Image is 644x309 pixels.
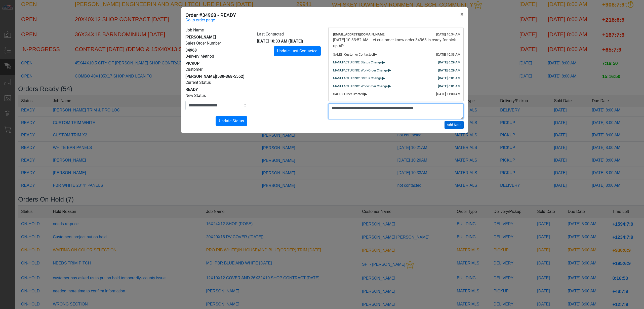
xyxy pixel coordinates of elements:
span: ▸ [388,84,391,87]
div: [PERSON_NAME] [185,73,249,80]
span: Update Status [219,119,244,123]
button: Update Last Contacted [274,46,321,56]
button: Add Note [445,121,464,129]
div: [DATE] 10:34 AM [436,32,460,37]
label: Customer [185,66,203,72]
span: ▸ [382,60,385,64]
div: SALES: Customer Contacted [333,52,459,57]
button: Update Status [216,116,247,126]
div: MANUFACTURING: Status Change [333,76,459,81]
span: ▸ [373,52,377,56]
div: PICKUP [185,60,249,66]
button: Close [456,7,468,21]
div: [DATE] 10:33:52 AM: Let customer know order 34968 is ready for pick up-AP [333,37,459,49]
label: Sales Order Number [185,40,221,46]
span: [DATE] 10:33 AM ([DATE]) [257,39,303,44]
label: New Status [185,93,206,99]
div: SALES: Order Created [333,92,459,97]
a: Go to order page [185,17,215,23]
div: 34968 [185,47,249,53]
div: MANUFACTURING: WorkOrder Change [333,68,459,73]
label: Delivery Method [185,53,214,59]
div: [DATE] 6:29 AM [438,68,460,73]
div: MANUFACTURING: Status Change [333,60,459,65]
h5: Order #34968 - READY [185,11,236,19]
label: Last Contacted [257,31,284,37]
span: ▸ [364,92,367,95]
div: [DATE] 6:01 AM [438,84,460,89]
div: [DATE] 6:01 AM [438,76,460,81]
div: [DATE] 10:33 AM [436,52,460,57]
label: Job Name [185,27,204,33]
span: (530-368-5552) [216,74,245,79]
span: [PERSON_NAME] [185,35,216,40]
div: READY [185,87,249,93]
span: [EMAIL_ADDRESS][DOMAIN_NAME] [333,32,385,36]
label: Current Status [185,80,211,86]
span: ▸ [388,68,391,71]
div: [DATE] 11:30 AM [436,92,460,97]
span: ▸ [382,76,385,80]
span: Add Note [447,123,461,127]
div: [DATE] 6:29 AM [438,60,460,65]
div: MANUFACTURING: WorkOrder Change [333,84,459,89]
